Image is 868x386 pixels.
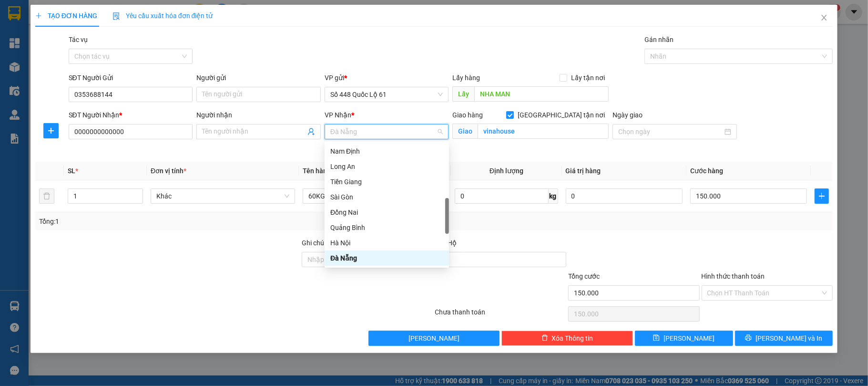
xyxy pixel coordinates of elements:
[566,167,601,175] span: Giá trị hàng
[325,205,449,220] div: Đồng Nai
[35,12,42,19] span: plus
[325,220,449,235] div: Quảng Bình
[330,146,443,156] div: Nam Định
[325,235,449,250] div: Hà Nội
[112,12,213,20] span: Yêu cầu xuất hóa đơn điện tử
[735,331,833,346] button: printer[PERSON_NAME] và In
[702,272,765,280] label: Hình thức thanh toán
[330,125,443,139] span: Đà Nẵng
[69,110,193,120] div: SĐT Người Nhận
[325,144,449,159] div: Nam Định
[613,111,643,119] label: Ngày giao
[549,188,558,204] span: kg
[330,192,443,202] div: Sài Gòn
[302,239,354,247] label: Ghi chú đơn hàng
[514,110,609,120] span: [GEOGRAPHIC_DATA] tận nơi
[330,161,443,172] div: Long An
[35,12,97,20] span: TẠO ĐƠN HÀNG
[568,272,600,280] span: Tổng cước
[756,333,822,344] span: [PERSON_NAME] và In
[690,167,723,175] span: Cước hàng
[811,5,837,31] button: Close
[68,167,75,175] span: SL
[815,188,829,204] button: plus
[745,334,752,342] span: printer
[325,73,449,83] div: VP gửi
[302,252,433,267] input: Ghi chú đơn hàng
[330,207,443,218] div: Đồng Nai
[452,86,474,102] span: Lấy
[5,5,138,41] li: Bốn Luyện Express
[44,127,58,135] span: plus
[307,128,315,136] span: user-add
[434,307,567,323] div: Chưa thanh toán
[567,73,609,83] span: Lấy tận nơi
[325,250,449,266] div: Đà Nẵng
[474,86,609,102] input: Dọc đường
[39,188,54,204] button: delete
[112,12,120,20] img: icon
[408,333,460,344] span: [PERSON_NAME]
[541,334,548,342] span: delete
[39,216,336,227] div: Tổng: 1
[196,73,321,83] div: Người gửi
[653,334,660,342] span: save
[618,126,723,137] input: Ngày giao
[196,110,321,120] div: Người nhận
[330,222,443,233] div: Quảng Bình
[66,52,127,62] li: VP [PERSON_NAME]
[501,331,633,346] button: deleteXóa Thông tin
[156,189,289,203] span: Khác
[820,14,828,21] span: close
[368,331,500,346] button: [PERSON_NAME]
[43,123,59,138] button: plus
[452,74,480,82] span: Lấy hàng
[330,177,443,187] div: Tiền Giang
[69,36,88,43] label: Tác vụ
[69,73,193,83] div: SĐT Người Gửi
[303,167,334,175] span: Tên hàng
[452,124,478,139] span: Giao
[325,174,449,189] div: Tiền Giang
[5,52,66,73] li: VP Số 448 Quốc Lộ 61
[635,331,733,346] button: save[PERSON_NAME]
[303,188,447,204] input: VD: Bàn, Ghế
[325,189,449,205] div: Sài Gòn
[815,192,828,200] span: plus
[452,111,483,119] span: Giao hàng
[664,333,715,344] span: [PERSON_NAME]
[566,188,683,204] input: 0
[330,253,443,263] div: Đà Nẵng
[644,36,674,43] label: Gán nhãn
[325,159,449,174] div: Long An
[490,167,523,175] span: Định lượng
[325,111,351,119] span: VP Nhận
[552,333,593,344] span: Xóa Thông tin
[330,87,443,102] span: Số 448 Quốc Lộ 61
[151,167,186,175] span: Đơn vị tính
[330,238,443,248] div: Hà Nội
[478,124,609,139] input: Giao tận nơi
